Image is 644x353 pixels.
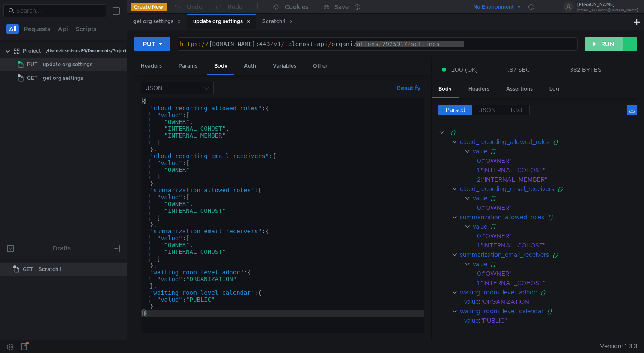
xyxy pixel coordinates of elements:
div: update org settings [43,58,92,71]
button: All [6,24,19,34]
div: 0 [477,156,481,165]
div: Save [334,4,349,10]
div: Other [306,58,334,74]
div: [] [491,147,626,156]
div: value [473,194,487,203]
div: value [473,259,487,269]
div: PUT [143,39,155,49]
div: "INTERNAL_MEMBER" [482,175,626,184]
div: waiting_room_level_adhoc [460,288,537,297]
div: cloud_recording_email_receivers [460,184,554,194]
div: value [473,147,487,156]
div: "OWNER" [483,231,626,241]
div: Assertions [499,81,540,97]
div: Redo [228,2,243,12]
span: PUT [27,58,38,71]
div: : [477,203,637,212]
div: "INTERNAL_COHOST" [481,165,626,175]
div: cloud_recording_allowed_roles [460,137,549,147]
div: {} [558,184,632,194]
div: : [477,278,637,288]
div: {} [547,306,631,316]
input: Search... [16,6,101,15]
div: Scratch 1 [262,17,293,26]
div: [EMAIL_ADDRESS][DOMAIN_NAME] [577,9,638,12]
div: 1 [477,241,479,250]
div: No Environment [473,3,514,11]
div: update org settings [193,17,250,26]
button: Requests [21,24,53,34]
div: : [477,175,637,184]
div: : [477,269,637,278]
div: Cookies [285,2,308,12]
div: Undo [187,2,203,12]
button: Create New [131,3,167,11]
div: "PUBLIC" [480,316,626,325]
div: 2 [477,175,480,184]
div: Params [172,58,204,74]
span: Text [510,106,522,114]
div: {} [552,250,631,259]
div: 0 [477,203,481,212]
div: value [464,297,479,306]
div: value [464,316,479,325]
div: 1 [477,278,479,288]
div: [] [491,259,626,269]
div: Project [23,44,41,57]
div: [PERSON_NAME] [577,3,638,7]
span: JSON [479,106,496,114]
div: Log [543,81,566,97]
div: get org settings [43,72,83,85]
button: Api [55,24,71,34]
div: [] [491,194,626,203]
div: Body [207,58,234,75]
span: 200 (OK) [451,65,478,74]
div: 1 [477,165,479,175]
button: Beautify [393,83,424,93]
div: "ORGANIZATION" [480,297,626,306]
div: get org settings [133,17,181,26]
div: "INTERNAL_COHOST" [481,278,626,288]
div: Headers [134,58,169,74]
div: {} [540,288,630,297]
div: : [477,156,637,165]
div: : [477,165,637,175]
div: summarization_email_receivers [460,250,549,259]
div: Drafts [53,243,71,253]
div: Headers [462,81,496,97]
div: [] [491,222,626,231]
span: Version: 1.3.3 [600,340,637,353]
button: Redo [209,0,249,13]
div: 0 [477,269,481,278]
div: 0 [477,231,481,241]
div: summarization_allowed_roles [460,212,544,222]
div: : [477,231,637,241]
div: waiting_room_level_calendar [460,306,543,316]
div: : [464,297,637,306]
button: PUT [134,37,170,51]
button: RUN [585,37,623,51]
div: "INTERNAL_COHOST" [481,241,626,250]
div: Scratch 1 [39,263,62,276]
div: value [473,222,487,231]
button: Scripts [73,24,99,34]
button: Undo [167,0,209,13]
div: "OWNER" [483,269,626,278]
div: : [477,241,637,250]
div: Auth [237,58,263,74]
div: {} [450,128,625,137]
div: 1.87 SEC [506,66,530,74]
span: GET [27,72,38,85]
div: "OWNER" [483,203,626,212]
div: /Users/iesmirnov89/Documents/Project [46,44,127,57]
div: 382 BYTES [570,66,602,74]
div: {} [553,137,631,147]
span: Parsed [446,106,465,114]
div: : [464,316,637,325]
div: Variables [266,58,303,74]
span: GET [23,263,33,276]
div: {} [548,212,631,222]
div: Body [432,81,459,98]
div: "OWNER" [483,156,626,165]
